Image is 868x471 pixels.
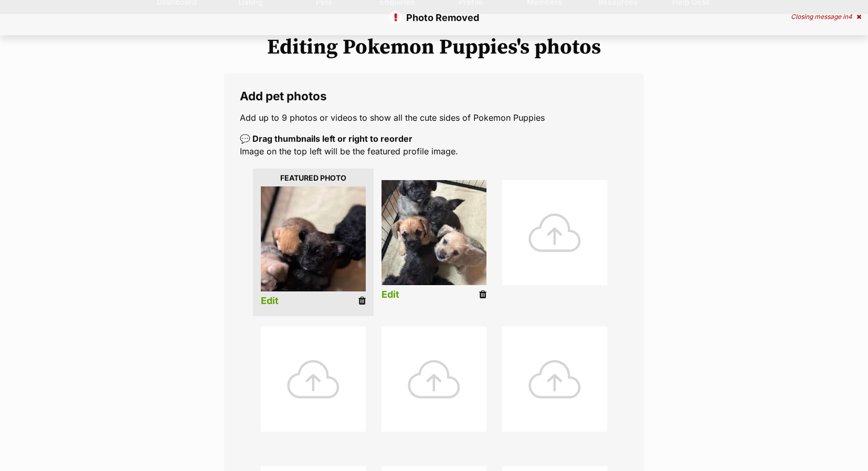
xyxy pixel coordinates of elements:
[240,111,628,124] p: Add up to 9 photos or videos to show all the cute sides of Pokemon Puppies
[64,35,804,59] h1: Editing Pokemon Puppies's photos
[261,186,366,291] img: yctdotiqqst7h2zytjjs.jpg
[240,132,628,158] p: Image on the top left will be the featured profile image.
[382,289,399,300] a: Edit
[382,180,486,285] img: pgt2zrkz1s7bvkauy2i6.jpg
[848,13,852,20] span: 4
[10,11,858,25] p: Photo Removed
[240,89,628,103] legend: Add pet photos
[261,296,279,307] a: Edit
[240,133,412,144] b: 💬 Drag thumbnails left or right to reorder
[791,13,861,20] div: Closing message in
